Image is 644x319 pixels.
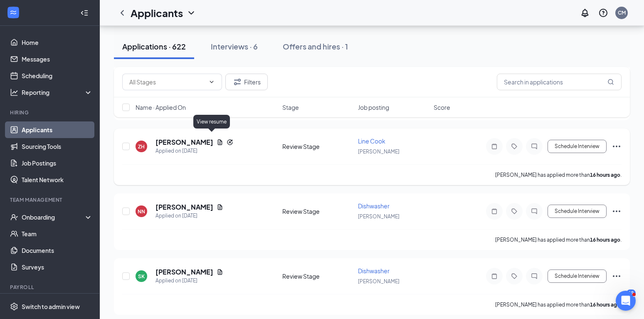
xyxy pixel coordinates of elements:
[129,77,205,87] input: All Stages
[529,208,539,215] svg: ChatInactive
[232,77,242,87] svg: Filter
[155,277,223,285] div: Applied on [DATE]
[22,171,93,188] a: Talent Network
[136,103,186,111] span: Name · Applied On
[155,212,223,220] div: Applied on [DATE]
[225,74,268,90] button: Filter Filters
[10,213,18,221] svg: UserCheck
[117,8,127,18] svg: ChevronLeft
[22,138,93,155] a: Sourcing Tools
[282,207,353,215] div: Review Stage
[22,225,93,242] a: Team
[529,273,539,279] svg: ChatInactive
[227,139,233,146] svg: Reapply
[155,203,213,212] h5: [PERSON_NAME]
[598,8,608,18] svg: QuestionInfo
[155,138,213,147] h5: [PERSON_NAME]
[22,259,93,275] a: Surveys
[590,237,620,243] b: 16 hours ago
[529,143,539,150] svg: ChatInactive
[22,155,93,171] a: Job Postings
[131,6,183,20] h1: Applicants
[495,301,622,308] p: [PERSON_NAME] has applied more than .
[548,140,607,153] button: Schedule Interview
[282,272,353,280] div: Review Stage
[509,143,519,150] svg: Tag
[358,213,400,220] span: [PERSON_NAME]
[358,148,400,155] span: [PERSON_NAME]
[607,79,614,85] svg: MagnifyingGlass
[155,147,233,155] div: Applied on [DATE]
[434,103,450,111] span: Score
[548,205,607,218] button: Schedule Interview
[590,302,620,308] b: 16 hours ago
[495,236,622,243] p: [PERSON_NAME] has applied more than .
[489,273,499,279] svg: Note
[193,115,230,129] div: View resume
[358,202,390,210] span: Dishwasher
[283,41,348,52] div: Offers and hires · 1
[590,172,620,178] b: 16 hours ago
[22,34,93,51] a: Home
[80,9,89,17] svg: Collapse
[22,88,93,96] div: Reporting
[22,302,80,311] div: Switch to admin view
[495,171,622,178] p: [PERSON_NAME] has applied more than .
[282,103,299,111] span: Stage
[217,204,223,210] svg: Document
[138,273,145,280] div: SK
[22,213,86,221] div: Onboarding
[616,291,636,311] iframe: Intercom live chat
[22,67,93,84] a: Scheduling
[138,208,145,215] div: NN
[358,278,400,284] span: [PERSON_NAME]
[217,269,223,275] svg: Document
[10,284,91,291] div: Payroll
[612,206,622,216] svg: Ellipses
[627,289,636,297] div: 19
[217,139,223,146] svg: Document
[612,271,622,281] svg: Ellipses
[10,109,91,116] div: Hiring
[10,302,18,311] svg: Settings
[208,79,215,85] svg: ChevronDown
[22,51,93,67] a: Messages
[489,143,499,150] svg: Note
[612,141,622,151] svg: Ellipses
[509,208,519,215] svg: Tag
[122,41,186,52] div: Applications · 622
[618,9,626,16] div: CM
[10,196,91,203] div: Team Management
[497,74,622,90] input: Search in applications
[138,143,145,150] div: ZH
[358,103,389,111] span: Job posting
[186,8,196,18] svg: ChevronDown
[10,88,18,96] svg: Analysis
[211,41,258,52] div: Interviews · 6
[282,142,353,151] div: Review Stage
[580,8,590,18] svg: Notifications
[9,8,17,17] svg: WorkstreamLogo
[155,267,213,277] h5: [PERSON_NAME]
[358,137,385,145] span: Line Cook
[548,270,607,283] button: Schedule Interview
[509,273,519,279] svg: Tag
[358,267,390,274] span: Dishwasher
[489,208,499,215] svg: Note
[22,242,93,259] a: Documents
[22,121,93,138] a: Applicants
